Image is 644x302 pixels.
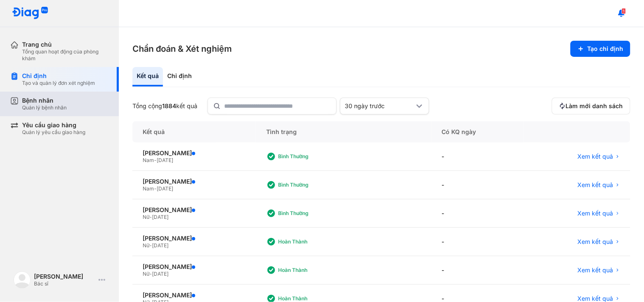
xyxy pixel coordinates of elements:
[578,181,613,189] span: Xem kết quả
[14,271,31,288] img: logo
[566,102,623,110] span: Làm mới danh sách
[22,104,67,111] div: Quản lý bệnh nhân
[431,228,524,256] div: -
[622,8,626,14] span: 1
[154,157,157,163] span: -
[143,214,149,220] span: Nữ
[22,72,95,80] div: Chỉ định
[22,129,85,136] div: Quản lý yêu cầu giao hàng
[143,157,154,163] span: Nam
[157,185,173,192] span: [DATE]
[278,295,346,302] div: Hoàn thành
[149,271,152,277] span: -
[552,98,630,115] button: Làm mới danh sách
[12,7,48,20] img: logo
[154,185,157,192] span: -
[143,235,246,242] div: [PERSON_NAME]
[143,263,246,271] div: [PERSON_NAME]
[22,80,95,87] div: Tạo và quản lý đơn xét nghiệm
[431,171,524,199] div: -
[578,210,613,217] span: Xem kết quả
[162,102,176,109] span: 1884
[143,149,246,157] div: [PERSON_NAME]
[22,41,109,48] div: Trang chủ
[431,143,524,171] div: -
[22,48,109,62] div: Tổng quan hoạt động của phòng khám
[132,67,163,87] div: Kết quả
[278,267,346,274] div: Hoàn thành
[256,121,431,143] div: Tình trạng
[143,271,149,277] span: Nữ
[578,153,613,160] span: Xem kết quả
[132,102,197,110] div: Tổng cộng kết quả
[152,271,169,277] span: [DATE]
[132,121,256,143] div: Kết quả
[152,242,169,249] span: [DATE]
[163,67,196,87] div: Chỉ định
[143,185,154,192] span: Nam
[149,214,152,220] span: -
[578,238,613,246] span: Xem kết quả
[143,291,246,299] div: [PERSON_NAME]
[345,102,414,110] div: 30 ngày trước
[149,242,152,249] span: -
[431,121,524,143] div: Có KQ ngày
[34,280,95,287] div: Bác sĩ
[143,206,246,214] div: [PERSON_NAME]
[34,273,95,280] div: [PERSON_NAME]
[578,266,613,274] span: Xem kết quả
[152,214,169,220] span: [DATE]
[132,43,232,55] h3: Chẩn đoán & Xét nghiệm
[278,210,346,217] div: Bình thường
[278,182,346,188] div: Bình thường
[278,238,346,245] div: Hoàn thành
[571,41,630,57] button: Tạo chỉ định
[157,157,173,163] span: [DATE]
[143,178,246,185] div: [PERSON_NAME]
[22,121,85,129] div: Yêu cầu giao hàng
[278,153,346,160] div: Bình thường
[143,242,149,249] span: Nữ
[22,97,67,104] div: Bệnh nhân
[431,199,524,228] div: -
[431,256,524,285] div: -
